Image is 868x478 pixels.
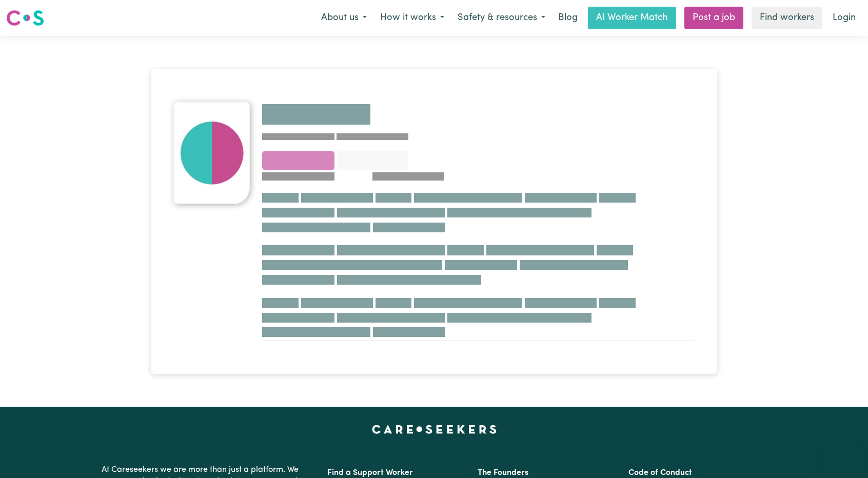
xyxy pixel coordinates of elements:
[373,7,451,29] button: How it works
[628,469,692,477] a: Code of Conduct
[826,7,862,29] a: Login
[327,469,413,477] a: Find a Support Worker
[6,6,44,30] a: Careseekers logo
[451,7,552,29] button: Safety & resources
[827,437,860,470] iframe: Button to launch messaging window
[588,7,676,29] a: AI Worker Match
[552,7,584,29] a: Blog
[478,469,528,477] a: The Founders
[314,7,373,29] button: About us
[372,425,497,433] a: Careseekers home page
[752,7,822,29] a: Find workers
[684,7,743,29] a: Post a job
[6,9,44,27] img: Careseekers logo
